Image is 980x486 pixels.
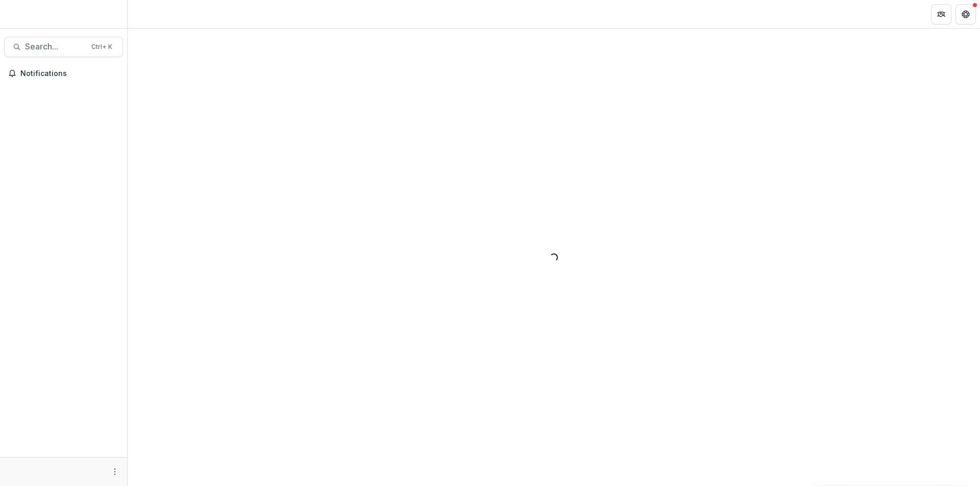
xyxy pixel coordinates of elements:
[20,69,119,78] span: Notifications
[955,4,976,24] button: Get Help
[25,42,85,52] span: Search...
[931,4,951,24] button: Partners
[89,41,114,53] div: Ctrl + K
[109,466,121,478] button: More
[4,65,123,82] button: Notifications
[4,37,123,57] button: Search...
